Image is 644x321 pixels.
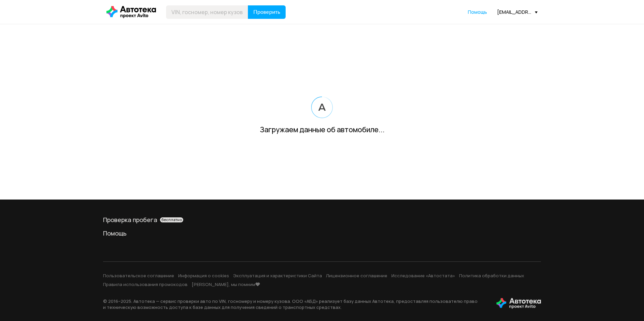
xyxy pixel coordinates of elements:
[103,229,541,237] a: Помощь
[103,281,188,287] a: Правила использования промокодов
[248,5,286,19] button: Проверить
[459,273,524,279] a: Политика обработки данных
[103,216,541,224] a: Проверка пробегабесплатно
[496,298,541,309] img: tWS6KzJlK1XUpy65r7uaHVIs4JI6Dha8Nraz9T2hA03BhoCc4MtbvZCxBLwJIh+mQSIAkLBJpqMoKVdP8sONaFJLCz6I0+pu7...
[103,298,486,310] p: © 2016– 2025 . Автотека — сервис проверки авто по VIN, госномеру и номеру кузова. ООО «АБД» реали...
[166,5,248,19] input: VIN, госномер, номер кузова
[161,217,182,222] span: бесплатно
[253,9,280,15] span: Проверить
[326,273,387,279] a: Лицензионное соглашение
[103,216,541,224] div: Проверка пробега
[468,9,487,15] span: Помощь
[233,273,322,279] a: Эксплуатация и характеристики Сайта
[468,9,487,15] a: Помощь
[192,281,260,287] a: [PERSON_NAME], мы помним
[103,273,174,279] a: Пользовательское соглашение
[260,125,385,135] div: Загружаем данные об автомобиле...
[497,9,538,15] div: [EMAIL_ADDRESS][DOMAIN_NAME]
[391,273,455,279] a: Исследование «Автостата»
[178,273,229,279] a: Информация о cookies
